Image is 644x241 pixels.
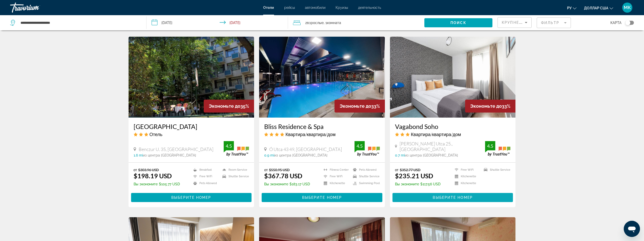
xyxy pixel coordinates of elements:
img: trustyou-badge.svg [355,141,380,156]
button: Toggle map [621,20,634,25]
li: Pets Allowed [191,181,220,185]
img: Hotel image [259,37,385,118]
div: 3 star Hotel [134,132,249,137]
button: Поиск [424,18,492,27]
ins: $198.19 USD [134,172,172,180]
button: Меню пользователя [621,2,634,13]
img: Hotel image [390,37,516,118]
a: рейсы [284,6,295,10]
font: ру [567,6,572,10]
li: Free WiFi [321,174,350,179]
p: $117.56 USD [395,182,441,186]
span: Выберите номер [171,195,211,200]
span: 1.6 mi [134,153,143,157]
li: Shuttle Service [350,174,380,179]
div: 33% [465,100,515,113]
li: Room Service [220,168,249,172]
li: Kitchenette [321,181,350,185]
p: $105.77 USD [134,182,180,186]
span: от [134,168,137,172]
span: Комната [327,21,341,25]
span: Вы экономите [264,182,288,186]
button: Filter [537,17,571,28]
a: Отели [263,6,274,10]
span: Выберите номер [302,195,342,200]
ins: $367.78 USD [264,172,302,180]
span: 2 [305,19,324,26]
li: Kitchenette [452,181,481,185]
font: доллар США [584,6,608,10]
iframe: Кнопка запуска окна обмена сообщениями [624,221,640,237]
div: 4.5 [355,143,365,149]
p: $183.17 USD [264,182,310,186]
del: $303.96 USD [138,168,159,172]
li: Pets Allowed [350,168,380,172]
span: Ó Utca 43 49, [GEOGRAPHIC_DATA] [269,146,342,152]
a: [GEOGRAPHIC_DATA] [134,123,249,130]
a: Выберите номер [262,194,382,200]
span: Экономьте до [209,103,240,109]
span: Экономьте до [340,103,371,109]
span: Квартира/квартира/дом [285,132,336,137]
mat-select: Sort by [502,19,527,26]
img: Hotel image [129,37,254,118]
button: Выберите номер [131,193,252,202]
button: Изменить валюту [584,4,613,12]
span: Вы экономите [134,182,158,186]
div: 35% [204,100,254,113]
a: деятельность [358,6,381,10]
li: Kitchenette [452,174,481,179]
font: МК [624,5,631,10]
a: автомобили [305,6,325,10]
span: Отель [150,132,162,137]
span: Benczur U. 35, [GEOGRAPHIC_DATA] [139,146,213,152]
button: Изменить язык [567,4,576,12]
del: $352.77 USD [400,168,421,172]
span: из центра [GEOGRAPHIC_DATA] [405,153,458,157]
span: Взрослые [307,21,324,25]
span: из центра [GEOGRAPHIC_DATA] [274,153,327,157]
del: $550.95 USD [269,168,290,172]
span: из центра [GEOGRAPHIC_DATA] [143,153,196,157]
span: [PERSON_NAME] Utca 25., [GEOGRAPHIC_DATA] [400,141,485,152]
div: 33% [335,100,385,113]
button: Выберите номер [262,193,382,202]
li: Shuttle Service [220,174,249,179]
a: Vagabond Soho [395,123,511,130]
span: карта [610,19,621,26]
span: от [395,168,399,172]
span: Экономьте до [470,103,502,109]
div: 4 star Apartment [264,132,380,137]
span: 0.7 mi [395,153,405,157]
span: Крупнейшие сбережения [502,20,563,25]
a: Выберите номер [131,194,252,200]
span: Поиск [450,21,466,25]
span: Квартира/квартира/дом [411,132,461,137]
ins: $235.21 USD [395,172,433,180]
span: Выберите номер [433,195,472,200]
li: Breakfast [191,168,220,172]
li: Swimming Pool [350,181,380,185]
span: от [264,168,268,172]
button: Travelers: 2 adults, 0 children [288,15,424,30]
img: trustyou-badge.svg [224,141,249,156]
a: Травориум [10,1,61,14]
span: , 1 [324,19,341,26]
div: 4.5 [224,143,234,149]
button: Выберите номер [392,193,513,202]
a: Bliss Residence & Spa [264,123,380,130]
button: Check-in date: Oct 4, 2025 Check-out date: Oct 7, 2025 [147,15,288,30]
div: 3 star Apartment [395,132,511,137]
li: Free WiFi [452,168,481,172]
a: Круизы [336,6,348,10]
